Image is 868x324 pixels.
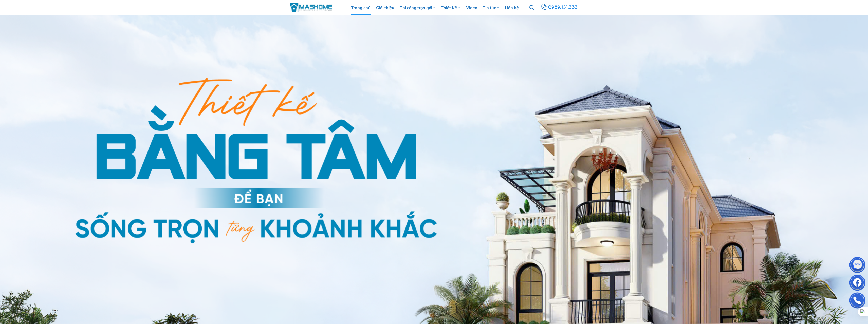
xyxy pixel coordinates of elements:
img: Zalo [850,258,865,273]
img: MasHome – Tổng Thầu Thiết Kế Và Xây Nhà Trọn Gói [290,2,333,13]
img: Phone [850,294,865,309]
span: 0989.151.333 [548,3,578,12]
a: Tìm kiếm [529,2,534,13]
img: Facebook [850,276,865,291]
a: 0989.151.333 [540,3,579,12]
